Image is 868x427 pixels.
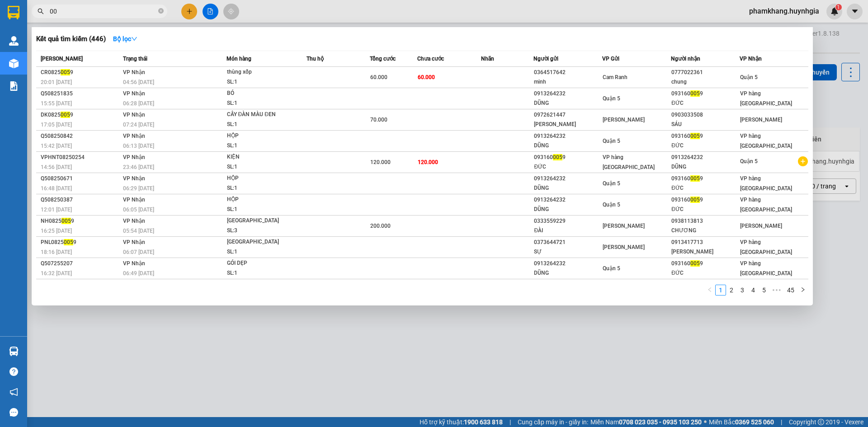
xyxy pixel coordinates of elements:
div: SL: 1 [227,268,295,278]
span: question-circle [9,367,18,376]
button: Bộ lọcdown [106,32,145,46]
a: 4 [748,285,758,295]
span: Quận 5 [740,158,758,164]
div: DŨNG [534,99,602,108]
div: SL: 1 [227,205,295,215]
img: warehouse-icon [9,59,19,68]
span: VP Nhận [123,112,145,118]
span: 06:05 [DATE] [123,206,154,213]
span: 005 [690,133,700,139]
div: DŨNG [534,183,602,193]
span: down [131,36,137,42]
span: 70.000 [370,117,387,123]
span: [PERSON_NAME] [41,56,83,62]
span: VP hàng [GEOGRAPHIC_DATA] [740,197,792,213]
div: ĐỨC [671,141,739,150]
span: 16:32 [DATE] [41,270,72,277]
span: 005 [61,218,71,224]
span: 04:56 [DATE] [123,79,154,85]
span: [PERSON_NAME] [603,223,645,229]
div: 093160 9 [534,153,602,162]
span: right [800,287,806,292]
span: Tổng cước [370,56,396,62]
span: 07:24 [DATE] [123,122,154,128]
div: Q508250671 [41,174,120,183]
div: HỘP [227,131,295,141]
span: 12:01 [DATE] [41,206,72,213]
div: ĐỨC [671,205,739,214]
span: [PERSON_NAME] [603,117,645,123]
span: Cam Ranh [603,74,627,80]
span: 005 [690,90,700,97]
div: [GEOGRAPHIC_DATA] [227,216,295,226]
span: VP hàng [GEOGRAPHIC_DATA] [740,260,792,277]
div: CHƯƠNG [671,226,739,235]
div: DK0825 9 [41,110,120,120]
span: 23:46 [DATE] [123,164,154,170]
div: [PERSON_NAME] [671,247,739,257]
span: VP Nhận [123,175,145,182]
div: SL: 1 [227,183,295,193]
li: Previous Page [704,285,715,296]
div: 0913264232 [671,153,739,162]
div: 0913264232 [534,195,602,205]
div: [PERSON_NAME] [534,120,602,129]
span: [PERSON_NAME] [603,244,645,250]
li: 45 [784,285,797,296]
div: 0903033508 [671,110,739,120]
span: 18:16 [DATE] [41,249,72,255]
span: 120.000 [418,159,438,165]
div: 0913264232 [534,174,602,183]
span: Quận 5 [603,202,620,208]
a: 45 [784,285,797,295]
span: VP Nhận [123,154,145,160]
span: Trạng thái [123,56,147,62]
strong: Bộ lọc [113,35,137,42]
span: VP hàng [GEOGRAPHIC_DATA] [603,154,655,170]
div: Q508250387 [41,195,120,205]
div: 0777022361 [671,68,739,77]
div: 0913264232 [534,259,602,268]
span: VP hàng [GEOGRAPHIC_DATA] [740,90,792,107]
li: Next 5 Pages [769,285,784,296]
span: VP Nhận [123,197,145,203]
span: VP Nhận [123,239,145,245]
span: 005 [690,260,700,267]
div: SL: 1 [227,99,295,108]
li: 2 [726,285,737,296]
div: ĐÀI [534,226,602,235]
div: PNL0825 9 [41,238,120,247]
span: VP hàng [GEOGRAPHIC_DATA] [740,175,792,192]
span: Người nhận [671,56,700,62]
span: left [707,287,712,292]
div: SL: 1 [227,141,295,151]
a: 2 [726,285,736,295]
span: close-circle [158,8,164,14]
span: Quận 5 [603,265,620,272]
span: Nhãn [481,56,494,62]
span: close-circle [158,7,164,16]
span: VP Gửi [602,56,619,62]
span: VP Nhận [123,69,145,75]
div: 0913264232 [534,89,602,99]
span: Quận 5 [603,95,620,102]
img: logo-vxr [8,6,19,19]
span: Chưa cước [417,56,444,62]
div: SỰ [534,247,602,257]
div: DŨNG [534,268,602,278]
div: Q508250842 [41,131,120,141]
div: 093160 9 [671,195,739,205]
span: 06:13 [DATE] [123,143,154,149]
div: BÓ [227,89,295,99]
span: 06:29 [DATE] [123,185,154,192]
div: CR0825 9 [41,68,120,77]
div: Q508251835 [41,89,120,99]
div: SL: 1 [227,120,295,130]
span: VP Nhận [123,90,145,97]
span: VP Nhận [123,218,145,224]
div: Q507255207 [41,259,120,268]
span: search [38,8,44,14]
div: 0972621447 [534,110,602,120]
span: VP hàng [GEOGRAPHIC_DATA] [740,239,792,255]
div: 093160 9 [671,259,739,268]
